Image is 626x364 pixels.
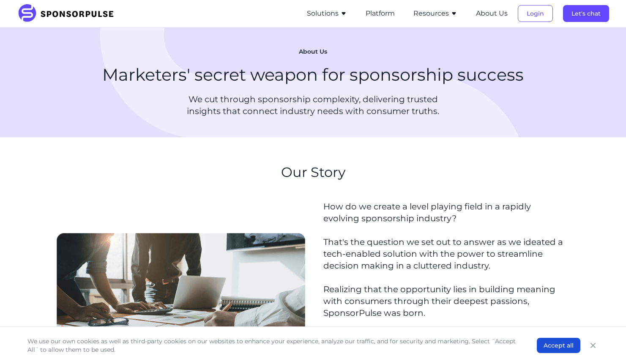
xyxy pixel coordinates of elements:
a: Login [518,10,553,17]
button: Resources [413,8,457,19]
button: Login [518,5,553,22]
a: About Us [476,10,508,17]
p: We cut through sponsorship complexity, delivering trusted insights that connect industry needs wi... [171,93,455,117]
button: Close [587,340,599,351]
h1: Marketers' secret weapon for sponsorship success [102,63,524,87]
img: SponsorPulse [17,4,120,23]
span: About Us [299,48,327,56]
h2: Our Story [281,164,345,180]
button: About Us [476,8,508,19]
p: We use our own cookies as well as third-party cookies on our websites to enhance your experience,... [27,337,520,354]
button: Platform [366,8,395,19]
button: Let's chat [563,5,609,22]
a: Let's chat [563,10,609,17]
a: Platform [366,10,395,17]
button: Solutions [307,8,347,19]
button: Accept all [537,338,580,353]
